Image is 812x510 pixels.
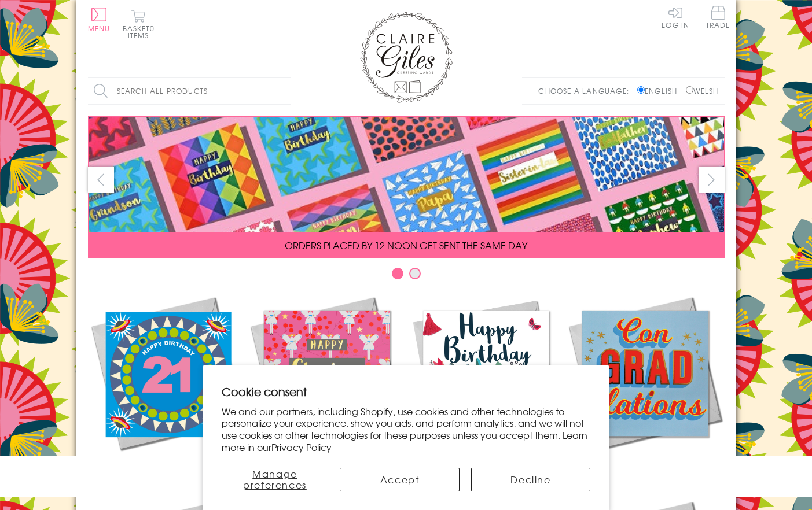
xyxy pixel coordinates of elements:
button: Carousel Page 2 [409,268,421,279]
button: Decline [471,468,590,491]
a: Trade [706,6,730,31]
input: Welsh [686,86,693,94]
label: Welsh [686,86,719,96]
label: English [637,86,683,96]
p: Choose a language: [538,86,635,96]
button: Basket0 items [123,9,155,39]
button: next [699,167,725,193]
a: Privacy Policy [271,440,332,454]
a: Birthdays [406,294,565,475]
button: Manage preferences [222,468,329,491]
p: We and our partners, including Shopify, use cookies and other technologies to personalize your ex... [222,405,591,453]
input: Search [279,78,291,104]
button: Carousel Page 1 (Current Slide) [392,268,403,279]
a: Log In [662,6,689,28]
span: Trade [706,6,730,28]
a: New Releases [88,294,247,475]
input: English [637,86,645,94]
span: Manage preferences [243,467,307,491]
input: Search all products [88,78,291,104]
div: Carousel Pagination [88,267,725,285]
span: Menu [88,23,111,34]
span: ORDERS PLACED BY 12 NOON GET SENT THE SAME DAY [285,238,527,252]
img: Claire Giles Greetings Cards [360,12,453,103]
span: 0 items [128,23,155,40]
h2: Cookie consent [222,383,591,400]
button: Menu [88,8,111,32]
button: Accept [340,468,459,491]
a: Academic [565,294,725,475]
button: prev [88,167,114,193]
a: Christmas [247,294,406,475]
